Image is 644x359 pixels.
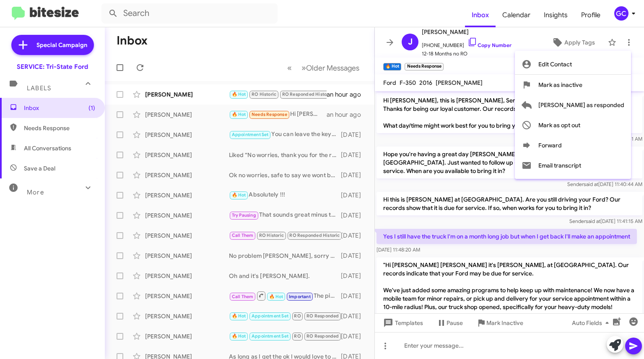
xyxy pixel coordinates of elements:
[538,54,572,74] span: Edit Contact
[538,95,624,115] span: [PERSON_NAME] as responded
[515,135,631,155] button: Forward
[538,75,582,95] span: Mark as inactive
[515,155,631,176] button: Email transcript
[538,115,580,135] span: Mark as opt out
